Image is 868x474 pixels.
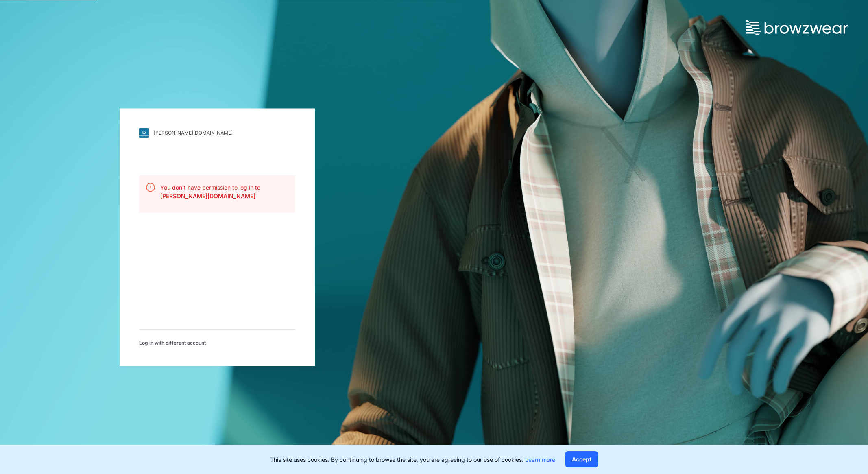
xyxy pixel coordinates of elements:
button: Accept [565,451,598,467]
p: You don't have permission to log in to [160,183,289,200]
p: This site uses cookies. By continuing to browse the site, you are agreeing to our use of cookies. [270,455,555,464]
a: Learn more [525,456,555,463]
img: svg+xml;base64,PHN2ZyB3aWR0aD0iMjQiIGhlaWdodD0iMjQiIHZpZXdCb3g9IjAgMCAyNCAyNCIgZmlsbD0ibm9uZSIgeG... [146,182,155,192]
span: Log in with different account [139,339,206,346]
b: [PERSON_NAME][DOMAIN_NAME] [160,192,255,199]
div: [PERSON_NAME][DOMAIN_NAME] [154,130,233,136]
img: svg+xml;base64,PHN2ZyB3aWR0aD0iMjgiIGhlaWdodD0iMjgiIHZpZXdCb3g9IjAgMCAyOCAyOCIgZmlsbD0ibm9uZSIgeG... [139,128,149,138]
img: browzwear-logo.73288ffb.svg [746,20,848,35]
a: [PERSON_NAME][DOMAIN_NAME] [139,128,295,138]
